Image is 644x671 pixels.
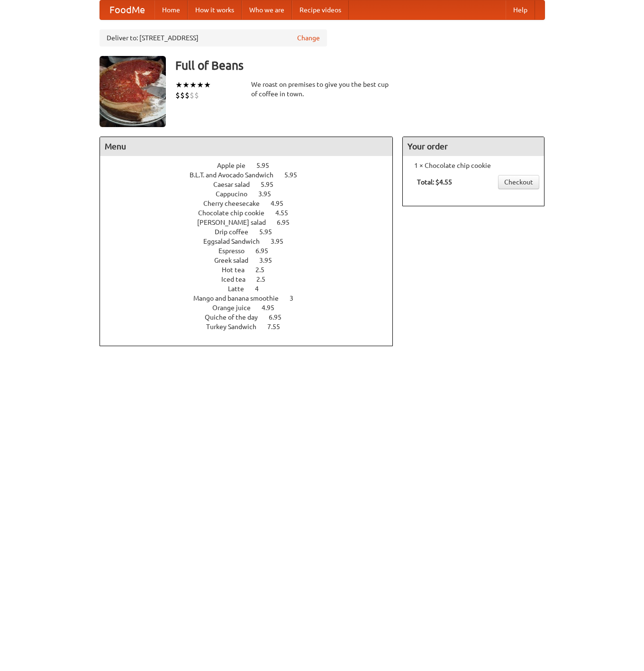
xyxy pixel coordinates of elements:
[259,257,281,264] span: 3.95
[251,80,393,99] div: We roast on premises to give you the best cup of coffee in town.
[206,323,298,331] a: Turkey Sandwich 7.55
[297,33,320,43] a: Change
[255,266,274,274] span: 2.5
[403,137,544,156] h4: Your order
[269,313,291,321] span: 6.95
[175,90,180,101] li: $
[198,209,306,217] a: Chocolate chip cookie 4.55
[222,266,282,274] a: Hot tea 2.5
[259,228,281,236] span: 5.95
[217,162,287,169] a: Apple pie 5.95
[203,238,269,245] span: Eggsalad Sandwich
[198,209,274,217] span: Chocolate chip cookie
[100,0,154,19] a: FoodMe
[185,90,190,101] li: $
[204,80,211,90] li: ★
[197,80,204,90] li: ★
[190,80,197,90] li: ★
[193,294,311,302] a: Mango and banana smoothie 3
[275,209,298,217] span: 4.55
[256,276,275,283] span: 2.5
[214,257,258,264] span: Greek salad
[217,162,255,169] span: Apple pie
[190,171,283,179] span: B.L.T. and Avocado Sandwich
[221,276,255,283] span: Iced tea
[197,219,307,226] a: [PERSON_NAME] salad 6.95
[218,247,286,255] a: Espresso 6.95
[214,257,290,264] a: Greek salad 3.95
[216,190,289,198] a: Cappucino 3.95
[284,171,307,179] span: 5.95
[194,90,199,101] li: $
[100,56,166,127] img: angular.jpg
[205,313,299,321] a: Quiche of the day 6.95
[228,285,254,293] span: Latte
[203,200,269,207] span: Cherry cheesecake
[506,0,535,19] a: Help
[255,285,268,293] span: 4
[221,276,283,283] a: Iced tea 2.5
[242,0,292,19] a: Who we are
[261,181,283,188] span: 5.95
[188,0,242,19] a: How it works
[267,323,290,331] span: 7.55
[277,219,299,226] span: 6.95
[100,29,327,46] div: Deliver to: [STREET_ADDRESS]
[212,304,260,312] span: Orange juice
[218,247,254,255] span: Espresso
[215,228,290,236] a: Drip coffee 5.95
[212,304,292,312] a: Orange juice 4.95
[255,247,278,255] span: 6.95
[408,161,539,170] li: 1 × Chocolate chip cookie
[256,162,279,169] span: 5.95
[190,90,194,101] li: $
[182,80,190,90] li: ★
[190,171,315,179] a: B.L.T. and Avocado Sandwich 5.95
[213,181,259,188] span: Caesar salad
[193,294,288,302] span: Mango and banana smoothie
[203,200,301,207] a: Cherry cheesecake 4.95
[271,238,293,245] span: 3.95
[290,294,303,302] span: 3
[262,304,284,312] span: 4.95
[206,323,266,331] span: Turkey Sandwich
[213,181,291,188] a: Caesar salad 5.95
[228,285,276,293] a: Latte 4
[417,178,452,186] b: Total: $4.55
[175,80,182,90] li: ★
[258,190,281,198] span: 3.95
[154,0,188,19] a: Home
[205,313,267,321] span: Quiche of the day
[271,200,293,207] span: 4.95
[203,238,301,245] a: Eggsalad Sandwich 3.95
[222,266,254,274] span: Hot tea
[180,90,185,101] li: $
[100,137,393,156] h4: Menu
[216,190,257,198] span: Cappucino
[215,228,258,236] span: Drip coffee
[175,56,545,75] h3: Full of Beans
[498,175,539,189] a: Checkout
[197,219,275,226] span: [PERSON_NAME] salad
[292,0,349,19] a: Recipe videos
